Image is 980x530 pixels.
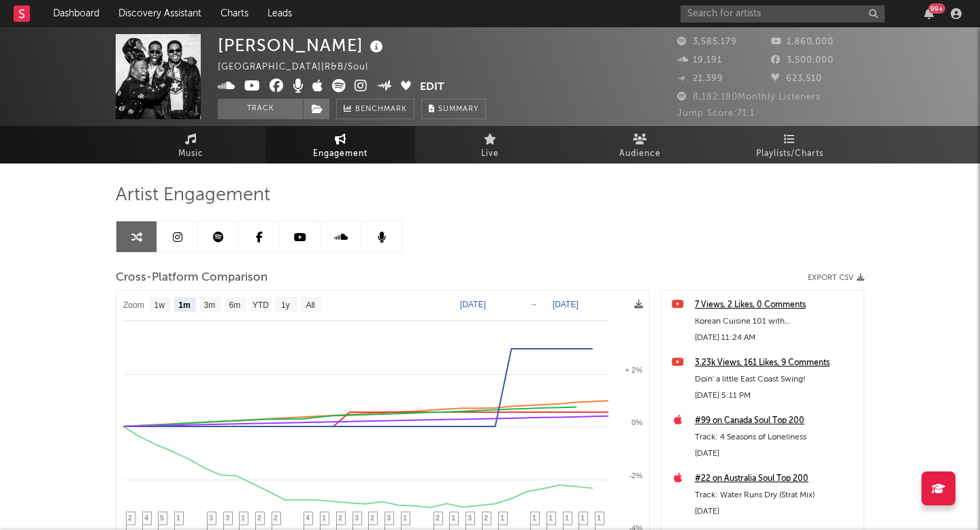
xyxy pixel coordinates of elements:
[116,270,267,286] span: Cross-Platform Comparison
[597,514,601,522] span: 1
[252,300,269,310] text: YTD
[619,146,661,162] span: Audience
[681,5,885,22] input: Search for artists
[771,56,834,65] span: 3,500,000
[204,300,216,310] text: 3m
[484,514,488,522] span: 2
[355,102,407,118] span: Benchmark
[771,74,822,83] span: 623,510
[695,503,857,520] div: [DATE]
[565,126,715,163] a: Audience
[924,8,934,19] button: 99+
[370,514,374,522] span: 2
[265,126,415,163] a: Engagement
[128,514,132,522] span: 2
[144,514,148,522] span: 4
[116,126,265,163] a: Music
[677,74,723,83] span: 21,399
[695,487,857,503] div: Track: Water Runs Dry (Strat Mix)
[808,274,864,282] button: Export CSV
[581,514,585,522] span: 1
[549,514,553,522] span: 1
[695,429,857,446] div: Track: 4 Seasons of Loneliness
[209,514,213,522] span: 3
[481,146,499,162] span: Live
[306,514,310,522] span: 4
[695,330,857,346] div: [DATE] 11:24 AM
[695,355,857,371] a: 3.23k Views, 161 Likes, 9 Comments
[336,99,414,119] a: Benchmark
[420,79,444,96] button: Edit
[355,514,359,522] span: 3
[123,300,144,310] text: Zoom
[154,300,165,310] text: 1w
[695,388,857,404] div: [DATE] 5:11 PM
[565,514,569,522] span: 1
[241,514,245,522] span: 1
[695,413,857,429] a: #99 on Canada Soul Top 200
[178,146,203,162] span: Music
[677,37,737,46] span: 3,585,179
[677,56,722,65] span: 19,191
[281,300,290,310] text: 1y
[218,59,384,76] div: [GEOGRAPHIC_DATA] | R&B/Soul
[468,514,472,522] span: 3
[677,93,821,102] span: 8,182,180 Monthly Listeners
[387,514,391,522] span: 3
[438,106,478,113] span: Summary
[274,514,278,522] span: 2
[553,300,578,309] text: [DATE]
[928,3,945,14] div: 99 +
[421,99,486,119] button: Summary
[218,99,303,119] button: Track
[532,514,536,522] span: 1
[306,300,314,310] text: All
[695,446,857,462] div: [DATE]
[625,366,643,374] text: + 2%
[160,514,164,522] span: 5
[715,126,864,163] a: Playlists/Charts
[225,514,229,522] span: 3
[313,146,367,162] span: Engagement
[322,514,326,522] span: 1
[695,297,857,313] a: 7 Views, 2 Likes, 0 Comments
[629,471,642,480] text: -2%
[257,514,261,522] span: 2
[338,514,342,522] span: 2
[771,37,834,46] span: 1,860,000
[500,514,504,522] span: 1
[756,146,823,162] span: Playlists/Charts
[436,514,440,522] span: 2
[176,514,180,522] span: 1
[403,514,407,522] span: 1
[178,300,190,310] text: 1m
[460,300,486,309] text: [DATE]
[695,471,857,487] a: #22 on Australia Soul Top 200
[218,34,387,57] div: [PERSON_NAME]
[116,187,270,204] span: Artist Engagement
[415,126,565,163] a: Live
[695,371,857,388] div: Doin' a little East Coast Swing!
[695,313,857,330] div: Korean Cuisine 101 with @BlackswanOfficial201016 #KPOPPED
[632,418,642,426] text: 0%
[529,300,538,309] text: →
[229,300,241,310] text: 6m
[677,109,755,118] span: Jump Score: 71.1
[451,514,455,522] span: 1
